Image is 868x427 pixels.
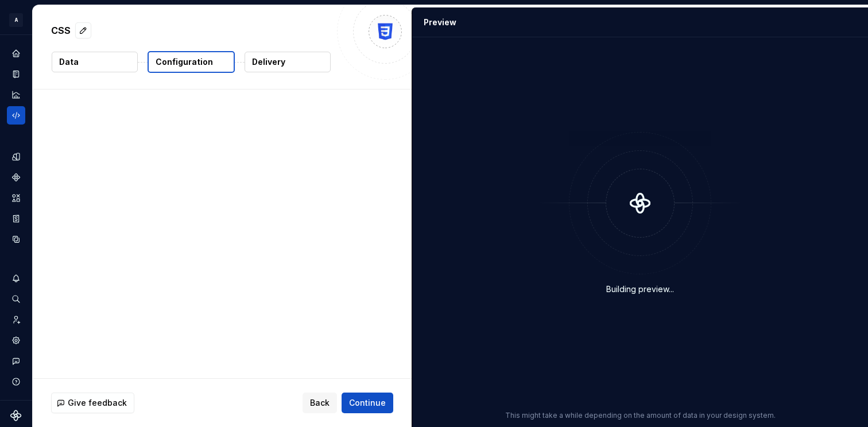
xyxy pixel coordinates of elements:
[245,52,331,72] button: Delivery
[303,393,337,413] button: Back
[7,331,25,350] a: Settings
[156,56,213,68] p: Configuration
[349,397,386,409] span: Continue
[342,393,393,413] button: Continue
[7,86,25,104] a: Analytics
[7,65,25,83] a: Documentation
[9,13,23,27] div: A
[51,393,134,413] button: Give feedback
[7,352,25,370] button: Contact support
[505,411,776,420] p: This might take a while depending on the amount of data in your design system.
[148,51,235,73] button: Configuration
[7,209,25,228] a: Storybook stories
[10,410,22,421] svg: Supernova Logo
[7,230,25,249] a: Data sources
[310,397,330,409] span: Back
[59,56,79,68] p: Data
[424,17,456,28] div: Preview
[52,52,138,72] button: Data
[7,168,25,187] a: Components
[252,56,285,68] p: Delivery
[7,106,25,125] a: Code automation
[68,397,127,409] span: Give feedback
[7,290,25,308] button: Search ⌘K
[7,147,25,166] a: Design tokens
[7,189,25,207] a: Assets
[7,269,25,288] button: Notifications
[606,284,674,295] div: Building preview...
[51,24,71,37] p: CSS
[7,310,25,329] a: Invite team
[7,44,25,63] a: Home
[2,7,30,32] button: A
